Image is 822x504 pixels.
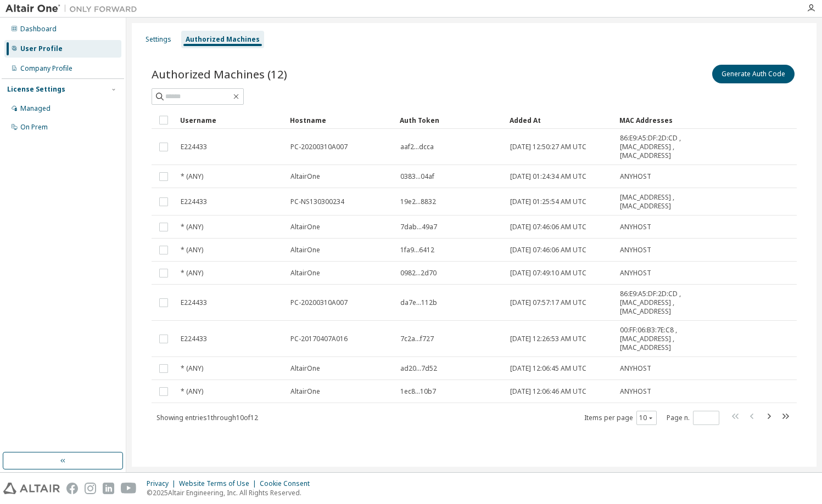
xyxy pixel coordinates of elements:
[400,143,434,151] span: aaf2...dcca
[7,85,65,94] div: License Settings
[121,483,137,494] img: youtube.svg
[147,479,179,488] div: Privacy
[510,223,586,231] span: [DATE] 07:46:06 AM UTC
[181,364,203,373] span: * (ANY)
[152,66,287,82] span: Authorized Machines (12)
[186,35,260,44] div: Authorized Machines
[400,223,437,231] span: 7dab...49a7
[260,479,316,488] div: Cookie Consent
[146,35,171,44] div: Settings
[400,197,436,206] span: 19e2...8832
[290,143,348,151] span: PC-20200310A007
[290,364,320,373] span: AltairOne
[181,223,203,231] span: * (ANY)
[510,364,586,373] span: [DATE] 12:06:45 AM UTC
[400,298,437,307] span: da7e...112b
[620,172,651,181] span: ANYHOST
[290,197,344,206] span: PC-NS130300234
[400,387,436,396] span: 1ec8...10b7
[290,269,320,278] span: AltairOne
[156,413,258,422] span: Showing entries 1 through 10 of 12
[290,172,320,181] span: AltairOne
[290,298,348,307] span: PC-20200310A007
[712,65,795,83] button: Generate Auth Code
[85,483,96,494] img: instagram.svg
[181,387,203,396] span: * (ANY)
[181,246,203,254] span: * (ANY)
[510,172,586,181] span: [DATE] 01:24:34 AM UTC
[290,223,320,231] span: AltairOne
[510,197,586,206] span: [DATE] 01:25:54 AM UTC
[400,335,434,343] span: 7c2a...f727
[20,64,72,73] div: Company Profile
[181,298,207,307] span: E224433
[620,134,681,160] span: 86:E9:A5:DF:2D:CD , [MAC_ADDRESS] , [MAC_ADDRESS]
[510,269,586,278] span: [DATE] 07:49:10 AM UTC
[20,104,51,113] div: Managed
[5,3,143,14] img: Altair One
[181,143,207,151] span: E224433
[619,111,681,129] div: MAC Addresses
[181,172,203,181] span: * (ANY)
[620,364,651,373] span: ANYHOST
[510,298,586,307] span: [DATE] 07:57:17 AM UTC
[639,414,654,422] button: 10
[584,411,657,425] span: Items per page
[3,483,60,494] img: altair_logo.svg
[290,246,320,254] span: AltairOne
[290,111,391,129] div: Hostname
[620,223,651,231] span: ANYHOST
[400,364,437,373] span: ad20...7d52
[180,111,281,129] div: Username
[620,387,651,396] span: ANYHOST
[510,143,586,151] span: [DATE] 12:50:27 AM UTC
[667,411,719,425] span: Page n.
[510,111,611,129] div: Added At
[179,479,260,488] div: Website Terms of Use
[510,246,586,254] span: [DATE] 07:46:06 AM UTC
[290,387,320,396] span: AltairOne
[20,25,57,33] div: Dashboard
[181,269,203,278] span: * (ANY)
[290,335,348,343] span: PC-20170407A016
[103,483,114,494] img: linkedin.svg
[400,269,437,278] span: 0982...2d70
[510,387,586,396] span: [DATE] 12:06:46 AM UTC
[620,246,651,254] span: ANYHOST
[181,335,207,343] span: E224433
[181,197,207,206] span: E224433
[66,483,78,494] img: facebook.svg
[400,111,501,129] div: Auth Token
[620,290,681,316] span: 86:E9:A5:DF:2D:CD , [MAC_ADDRESS] , [MAC_ADDRESS]
[400,172,434,181] span: 0383...04af
[620,326,681,352] span: 00:FF:06:B3:7E:C8 , [MAC_ADDRESS] , [MAC_ADDRESS]
[400,246,434,254] span: 1fa9...6412
[20,44,63,53] div: User Profile
[20,123,48,132] div: On Prem
[620,193,681,211] span: [MAC_ADDRESS] , [MAC_ADDRESS]
[620,269,651,278] span: ANYHOST
[147,488,316,497] p: © 2025 Altair Engineering, Inc. All Rights Reserved.
[510,335,586,343] span: [DATE] 12:26:53 AM UTC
